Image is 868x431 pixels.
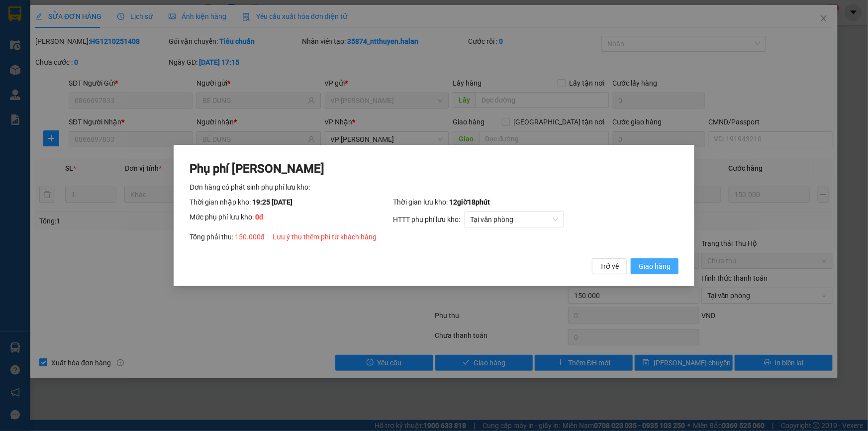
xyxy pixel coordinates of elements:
[631,258,678,274] button: Giao hàng
[252,198,292,206] span: 19:25 [DATE]
[600,261,619,272] span: Trở về
[471,212,558,227] span: Tại văn phòng
[393,197,678,208] div: Thời gian lưu kho:
[190,162,324,176] span: Phụ phí [PERSON_NAME]
[235,233,265,241] span: 150.000 đ
[190,182,678,193] div: Đơn hàng có phát sinh phụ phí lưu kho:
[255,213,264,221] span: 0 đ
[393,212,678,227] div: HTTT phụ phí lưu kho:
[273,233,377,241] span: Lưu ý thu thêm phí từ khách hàng
[639,261,671,272] span: Giao hàng
[592,258,627,274] button: Trở về
[190,197,393,208] div: Thời gian nhập kho:
[190,231,678,242] div: Tổng phải thu:
[450,198,490,206] span: 12 giờ 18 phút
[190,212,393,227] div: Mức phụ phí lưu kho:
